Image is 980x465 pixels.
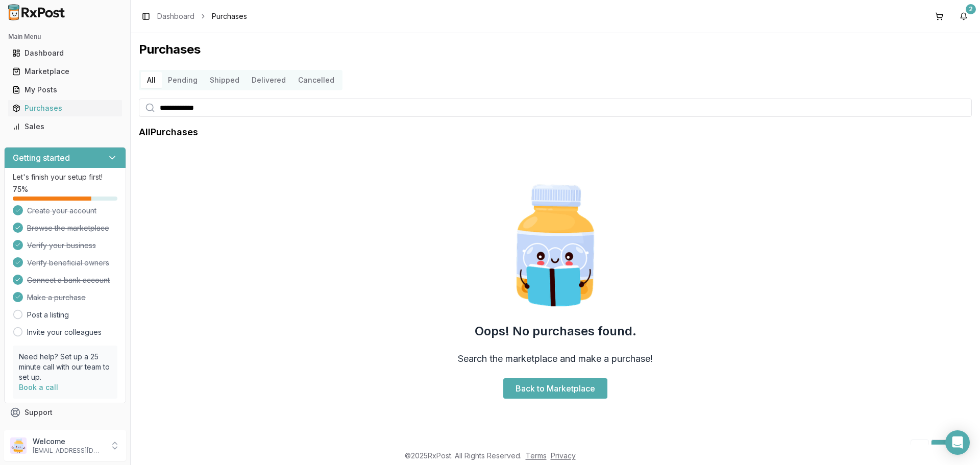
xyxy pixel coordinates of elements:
[27,206,96,216] span: Create your account
[292,72,340,88] button: Cancelled
[33,436,104,447] p: Welcome
[246,72,292,88] button: Delivered
[157,11,194,21] a: Dashboard
[4,82,126,98] button: My Posts
[212,11,247,21] span: Purchases
[27,223,109,233] span: Browse the marketplace
[13,184,28,194] span: 75 %
[4,422,126,440] button: Feedback
[19,383,58,391] a: Book a call
[12,48,118,58] div: Dashboard
[911,439,972,458] nav: pagination
[27,292,86,303] span: Make a purchase
[8,62,122,81] a: Marketplace
[204,72,246,88] button: Shipped
[551,451,576,460] a: Privacy
[4,4,69,20] img: RxPost Logo
[8,81,122,99] a: My Posts
[4,45,126,61] button: Dashboard
[4,403,126,422] button: Support
[12,66,118,77] div: Marketplace
[4,63,126,80] button: Marketplace
[27,240,96,251] span: Verify your business
[27,327,102,337] a: Invite your colleagues
[27,258,109,268] span: Verify beneficial owners
[8,117,122,136] a: Sales
[966,4,976,14] div: 2
[945,430,970,455] div: Open Intercom Messenger
[139,41,972,58] h1: Purchases
[141,72,162,88] button: All
[139,444,220,454] div: Showing 0 to 0 of 0 entries
[503,378,607,399] a: Back to Marketplace
[12,103,118,113] div: Purchases
[10,437,27,454] img: User avatar
[8,99,122,117] a: Purchases
[4,118,126,135] button: Sales
[157,11,247,21] nav: breadcrumb
[24,426,59,436] span: Feedback
[27,310,69,320] a: Post a listing
[526,451,547,460] a: Terms
[8,33,122,41] h2: Main Menu
[12,121,118,132] div: Sales
[27,275,110,285] span: Connect a bank account
[12,85,118,95] div: My Posts
[13,172,117,182] p: Let's finish your setup first!
[931,439,949,458] a: 1
[19,352,111,382] p: Need help? Set up a 25 minute call with our team to set up.
[458,352,653,366] h3: Search the marketplace and make a purchase!
[475,323,636,339] h2: Oops! No purchases found.
[955,8,972,25] button: 2
[162,72,204,88] button: Pending
[490,180,621,311] img: Smart Pill Bottle
[33,447,104,455] p: [EMAIL_ADDRESS][DOMAIN_NAME]
[4,100,126,116] button: Purchases
[139,125,198,139] h1: All Purchases
[8,44,122,62] a: Dashboard
[13,152,70,164] h3: Getting started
